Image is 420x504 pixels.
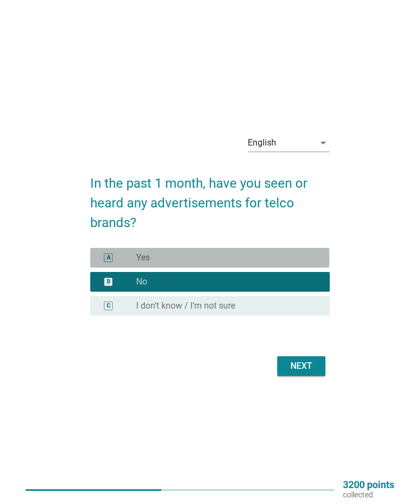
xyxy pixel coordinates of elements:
i: arrow_drop_down [317,136,330,149]
div: B [107,277,110,286]
div: English [248,138,276,148]
label: No [136,276,147,287]
p: 3200 points [343,480,394,490]
div: Next [286,360,317,373]
p: collected [343,490,394,500]
div: A [107,253,110,262]
div: C [107,301,110,310]
h2: In the past 1 month, have you seen or heard any advertisements for telco brands? [90,163,329,233]
button: Next [277,356,325,376]
label: Yes [136,252,150,263]
label: I don’t know / I’m not sure [136,300,235,311]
